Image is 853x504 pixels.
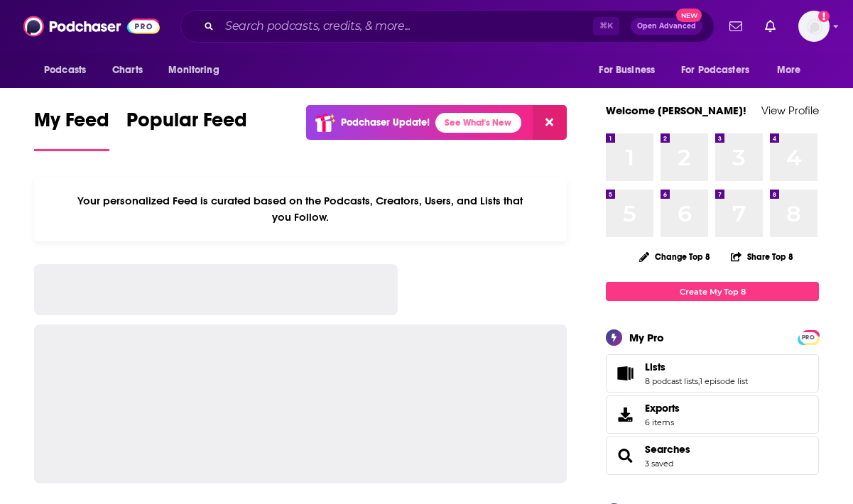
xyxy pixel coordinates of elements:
[698,376,700,386] span: ,
[34,177,567,241] div: Your personalized Feed is curated based on the Podcasts, Creators, Users, and Lists that you Follow.
[645,376,698,386] a: 8 podcast lists
[631,18,702,35] button: Open AdvancedNew
[606,437,819,475] span: Searches
[631,248,719,265] button: Change Top 8
[818,11,830,22] svg: Add a profile image
[798,11,830,42] button: Show profile menu
[126,108,247,151] a: Popular Feed
[599,60,655,80] span: For Business
[593,17,619,35] span: ⌘ K
[645,459,673,469] a: 3 saved
[629,331,664,344] div: My Pro
[611,446,639,466] a: Searches
[112,60,143,80] span: Charts
[759,14,781,38] a: Show notifications dropdown
[606,395,819,434] a: Exports
[681,60,749,80] span: For Podcasters
[435,113,521,133] a: See What's New
[761,104,819,117] a: View Profile
[798,11,830,42] img: User Profile
[676,9,702,22] span: New
[44,60,86,80] span: Podcasts
[611,363,639,383] a: Lists
[645,417,680,427] span: 6 items
[777,60,801,80] span: More
[168,60,219,80] span: Monitoring
[341,116,430,128] p: Podchaser Update!
[180,10,715,43] div: Search podcasts, credits, & more...
[645,361,665,373] span: Lists
[767,57,819,84] button: open menu
[34,108,109,151] a: My Feed
[637,23,696,30] span: Open Advanced
[645,443,690,456] a: Searches
[645,402,680,415] span: Exports
[103,57,151,84] a: Charts
[126,108,247,141] span: Popular Feed
[589,57,673,84] button: open menu
[800,332,817,343] span: PRO
[219,15,593,38] input: Search podcasts, credits, & more...
[672,57,770,84] button: open menu
[800,332,817,342] a: PRO
[700,376,748,386] a: 1 episode list
[34,108,109,141] span: My Feed
[798,11,830,42] span: Logged in as SolComms
[730,243,794,270] button: Share Top 8
[611,405,639,424] span: Exports
[158,57,237,84] button: open menu
[645,361,748,373] a: Lists
[606,354,819,393] span: Lists
[606,282,819,301] a: Create My Top 8
[23,13,160,40] img: Podchaser - Follow, Share and Rate Podcasts
[724,14,748,38] a: Show notifications dropdown
[606,104,746,117] a: Welcome [PERSON_NAME]!
[34,57,104,84] button: open menu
